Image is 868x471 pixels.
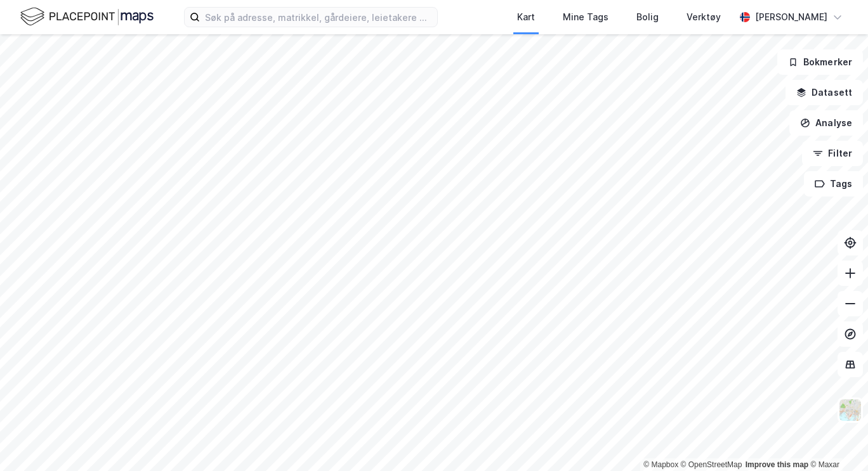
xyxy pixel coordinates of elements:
[200,8,437,27] input: Søk på adresse, matrikkel, gårdeiere, leietakere eller personer
[517,10,535,25] div: Kart
[643,460,678,469] a: Mapbox
[804,171,863,197] button: Tags
[786,80,863,105] button: Datasett
[805,410,868,471] div: Kontrollprogram for chat
[563,10,608,25] div: Mine Tags
[636,10,659,25] div: Bolig
[687,10,721,25] div: Verktøy
[789,110,863,136] button: Analyse
[777,49,863,75] button: Bokmerker
[20,6,154,28] img: logo.f888ab2527a4732fd821a326f86c7f29.svg
[838,398,862,422] img: Z
[802,141,863,166] button: Filter
[681,460,742,469] a: OpenStreetMap
[746,460,808,469] a: Improve this map
[755,10,827,25] div: [PERSON_NAME]
[805,410,868,471] iframe: Chat Widget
